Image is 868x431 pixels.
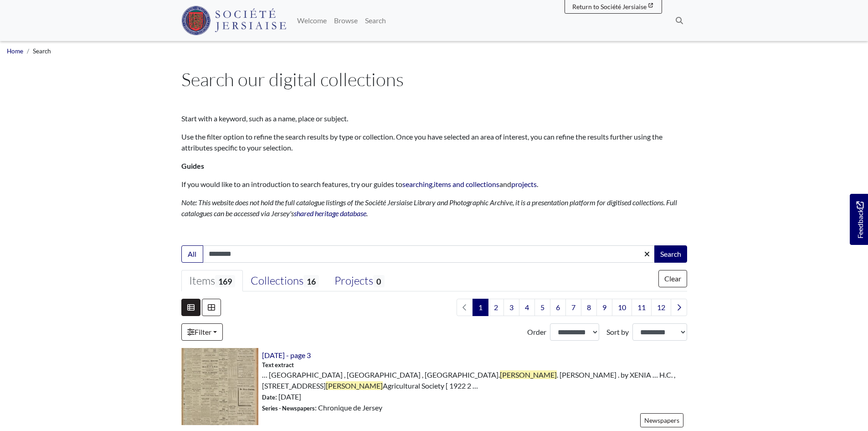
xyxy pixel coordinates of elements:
a: Newspapers [640,413,683,427]
a: Goto page 10 [612,299,632,316]
p: If you would like to an introduction to search features, try our guides to , and . [181,179,687,190]
a: Goto page 8 [581,299,597,316]
a: Home [7,47,23,55]
a: Browse [330,11,361,30]
a: Goto page 5 [534,299,550,316]
div: Collections [251,274,319,288]
span: Feedback [854,202,865,239]
a: Goto page 2 [488,299,504,316]
input: Enter one or more search terms... [203,245,655,263]
a: Goto page 12 [651,299,671,316]
a: searching [402,180,432,188]
button: All [181,245,203,263]
a: Next page [671,299,687,316]
img: 18th April 1923 - page 3 [181,348,258,425]
a: shared heritage database [294,209,366,218]
strong: Guides [181,161,204,170]
span: 169 [215,275,235,287]
span: Search [33,47,51,55]
span: : Chronique de Jersey [262,402,382,413]
a: Goto page 4 [519,299,535,316]
label: Sort by [606,327,629,338]
a: [DATE] - page 3 [262,351,311,359]
a: Filter [181,323,223,341]
nav: pagination [453,299,687,316]
span: [PERSON_NAME] [500,370,557,379]
span: [PERSON_NAME] [326,381,383,390]
span: 16 [303,275,319,287]
label: Order [527,327,546,338]
a: Goto page 7 [565,299,581,316]
span: : [DATE] [262,391,301,402]
span: Goto page 1 [473,299,488,316]
span: Text extract [262,361,294,369]
a: Goto page 9 [596,299,612,316]
a: Goto page 3 [503,299,519,316]
p: Start with a keyword, such as a name, place or subject. [181,113,687,124]
span: Series - Newspapers [262,405,315,412]
a: Welcome [293,11,330,30]
a: projects [511,180,537,188]
div: Items [189,274,235,288]
a: Search [361,11,390,30]
em: Note: This website does not hold the full catalogue listings of the Société Jersiaise Library and... [181,198,677,218]
img: Société Jersiaise [181,6,287,35]
a: Would you like to provide feedback? [850,194,868,245]
p: Use the filter option to refine the search results by type or collection. Once you have selected ... [181,131,687,153]
a: Goto page 11 [632,299,652,316]
li: Previous page [457,299,473,316]
span: 0 [373,275,384,287]
button: Clear [658,270,687,287]
a: Goto page 6 [550,299,566,316]
a: Société Jersiaise logo [181,4,287,37]
span: … [GEOGRAPHIC_DATA] , [GEOGRAPHIC_DATA] , [GEOGRAPHIC_DATA]. . [PERSON_NAME] . by XENIA … H.C. , ... [262,369,687,391]
a: items and collections [434,180,499,188]
span: Date [262,394,275,401]
h1: Search our digital collections [181,68,687,90]
button: Search [654,245,687,263]
span: Return to Société Jersiaise [572,3,647,10]
div: Projects [334,274,384,288]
